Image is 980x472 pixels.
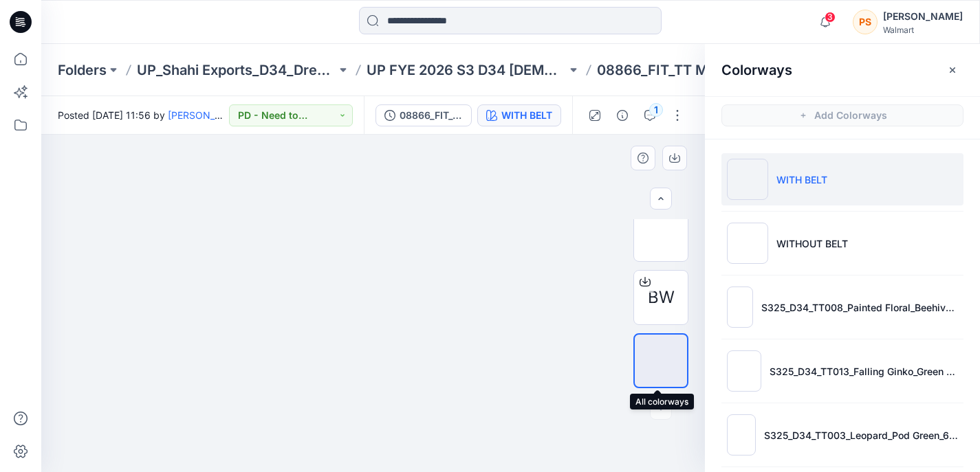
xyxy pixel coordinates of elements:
[776,236,848,251] p: WITHOUT BELT
[764,428,958,442] p: S325_D34_TT003_Leopard_Pod Green_64cm_Large Scale (1)
[727,159,768,200] img: WITH BELT
[883,25,963,35] div: Walmart
[727,286,753,328] img: S325_D34_TT008_Painted Floral_Beehive Yellow_64cm_Large Scale
[648,285,675,310] span: BW
[825,12,836,23] span: 3
[168,109,246,121] a: [PERSON_NAME]
[58,108,229,122] span: Posted [DATE] 11:56 by
[776,172,827,187] p: WITH BELT
[727,350,761,392] img: S325_D34_TT013_Falling Ginko_Green Vine_32cm
[770,364,958,379] p: S325_D34_TT013_Falling Ginko_Green Vine_32cm
[137,60,336,80] a: UP_Shahi Exports_D34_Dresses
[639,104,661,126] button: 1
[597,60,796,80] p: 08866_FIT_TT MINI SOFT SHIRT DRESS
[477,104,561,126] button: WITH BELT
[611,104,633,126] button: Details
[721,62,792,78] h2: Colorways
[649,103,663,117] div: 1
[761,300,958,315] p: S325_D34_TT008_Painted Floral_Beehive Yellow_64cm_Large Scale
[501,108,552,123] div: WITH BELT
[727,414,756,456] img: S325_D34_TT003_Leopard_Pod Green_64cm_Large Scale (1)
[883,8,963,25] div: [PERSON_NAME]
[58,60,107,80] a: Folders
[727,223,768,264] img: WITHOUT BELT
[853,10,878,34] div: PS
[400,108,463,123] div: 08866_FIT_TT MINI SOFT SHIRT DRESS
[375,104,472,126] button: 08866_FIT_TT MINI SOFT SHIRT DRESS
[367,60,566,80] a: UP FYE 2026 S3 D34 [DEMOGRAPHIC_DATA] Woven Dresses Shahi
